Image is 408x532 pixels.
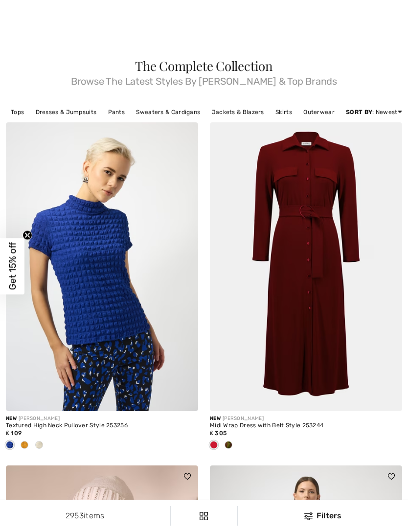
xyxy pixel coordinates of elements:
[31,106,102,118] a: Dresses & Jumpsuits
[221,438,236,454] div: Artichoke
[200,512,208,520] img: Filters
[346,108,402,116] div: : Newest
[184,473,191,479] img: heart_black_full.svg
[6,416,17,421] span: New
[66,511,84,520] span: 2953
[6,72,402,86] span: Browse The Latest Styles By [PERSON_NAME] & Top Brands
[6,106,29,118] a: Tops
[210,122,402,411] img: Midi Wrap Dress with Belt Style 253244. Merlot
[206,438,221,454] div: Merlot
[135,57,273,74] span: The Complete Collection
[6,122,198,411] img: Textured High Neck Pullover Style 253256. Vanilla 30
[207,106,269,118] a: Jackets & Blazers
[244,510,402,522] div: Filters
[298,106,340,118] a: Outerwear
[103,106,130,118] a: Pants
[2,438,17,454] div: Royal Sapphire 163
[210,422,402,429] div: Midi Wrap Dress with Belt Style 253244
[6,415,198,422] div: [PERSON_NAME]
[210,416,221,421] span: New
[17,438,32,454] div: Medallion
[346,109,372,116] strong: Sort By
[388,473,395,479] img: heart_black_full.svg
[23,230,32,240] button: Close teaser
[6,430,22,437] span: ₤ 109
[32,438,46,454] div: Vanilla 30
[6,422,198,429] div: Textured High Neck Pullover Style 253256
[210,415,402,422] div: [PERSON_NAME]
[210,430,227,437] span: ₤ 305
[271,106,297,118] a: Skirts
[131,106,205,118] a: Sweaters & Cardigans
[7,242,18,290] span: Get 15% off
